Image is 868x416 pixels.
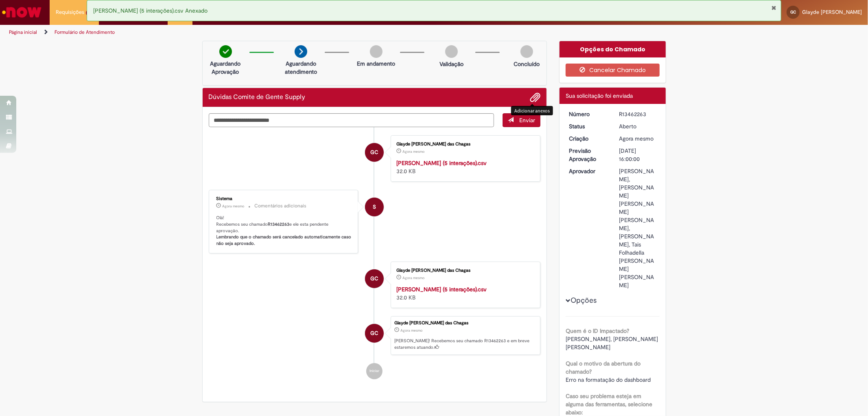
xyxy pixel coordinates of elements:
[566,376,651,383] span: Erro na formatação do dashboard
[802,9,862,15] span: Glayde [PERSON_NAME]
[566,64,660,77] button: Cancelar Chamado
[255,202,307,209] small: Comentários adicionais
[216,215,352,247] p: Olá! Recebemos seu chamado e ele esta pendente aprovação.
[402,275,424,280] span: Agora mesmo
[511,106,553,115] div: Adicionar anexos
[619,110,657,118] div: R13462263
[357,59,395,68] p: Em andamento
[566,360,641,375] b: Qual o motivo da abertura do chamado?
[396,159,532,175] div: 32.0 KB
[519,117,535,124] span: Enviar
[619,135,654,142] span: Agora mesmo
[563,110,613,118] dt: Número
[370,269,378,288] span: GC
[619,134,657,143] div: 29/08/2025 12:51:43
[396,285,532,302] div: 32.0 KB
[566,335,660,351] span: [PERSON_NAME], [PERSON_NAME] [PERSON_NAME]
[396,142,532,147] div: Glayde [PERSON_NAME] das Chagas
[396,286,487,293] a: [PERSON_NAME] (5 interações).csv
[209,113,494,127] textarea: Digite sua mensagem aqui...
[560,41,666,57] div: Opções do Chamado
[268,221,290,227] b: R13462263
[281,59,321,76] p: Aguardando atendimento
[402,149,424,154] time: 29/08/2025 12:52:07
[530,92,540,103] button: Adicionar anexos
[439,60,464,68] p: Validação
[400,328,422,333] span: Agora mesmo
[396,268,532,273] div: Glayde [PERSON_NAME] das Chagas
[365,143,384,162] div: Glayde Selma Carvalho das Chagas
[394,338,536,350] p: [PERSON_NAME]! Recebemos seu chamado R13462263 e em breve estaremos atuando.
[402,275,424,280] time: 29/08/2025 12:51:33
[619,135,654,142] time: 29/08/2025 12:51:43
[6,25,573,40] ul: Trilhas de página
[93,7,208,14] span: [PERSON_NAME] (5 interações).csv Anexado
[216,196,352,201] div: Sistema
[1,4,43,20] img: ServiceNow
[396,159,487,167] a: [PERSON_NAME] (5 interações).csv
[370,45,383,58] img: img-circle-grey.png
[772,4,777,11] button: Fechar Notificação
[219,45,232,58] img: check-circle-green.png
[619,167,657,289] div: [PERSON_NAME], [PERSON_NAME] [PERSON_NAME] [PERSON_NAME], [PERSON_NAME], Tais Folhadella [PERSON_...
[209,127,541,387] ul: Histórico de tíquete
[209,94,306,101] h2: Dúvidas Comite de Gente Supply Histórico de tíquete
[566,327,629,335] b: Quem é o ID Impactado?
[445,45,458,58] img: img-circle-grey.png
[56,8,84,16] span: Requisições
[216,234,353,247] b: Lembrando que o chamado será cancelado automaticamente caso não seja aprovado.
[365,269,384,288] div: Glayde Selma Carvalho das Chagas
[400,328,422,333] time: 29/08/2025 12:51:43
[223,204,245,209] span: Agora mesmo
[563,122,613,130] dt: Status
[209,316,541,355] li: Glayde Selma Carvalho das Chagas
[394,321,536,326] div: Glayde [PERSON_NAME] das Chagas
[790,9,796,15] span: GC
[503,113,540,127] button: Enviar
[566,392,652,416] b: Caso seu problema esteja em alguma das ferramentas, selecione abaixo:
[619,147,657,163] div: [DATE] 16:00:00
[563,167,613,175] dt: Aprovador
[566,92,633,99] span: Sua solicitação foi enviada
[206,59,245,76] p: Aguardando Aprovação
[223,204,245,209] time: 29/08/2025 12:51:57
[402,149,424,154] span: Agora mesmo
[365,198,384,216] div: System
[9,29,37,35] a: Página inicial
[563,134,613,143] dt: Criação
[514,60,540,68] p: Concluído
[86,9,93,16] span: 5
[365,324,384,343] div: Glayde Selma Carvalho das Chagas
[55,29,115,35] a: Formulário de Atendimento
[563,147,613,163] dt: Previsão Aprovação
[370,143,378,162] span: GC
[520,45,533,58] img: img-circle-grey.png
[295,45,307,58] img: arrow-next.png
[370,324,378,343] span: GC
[373,197,376,217] span: S
[619,122,657,130] div: Aberto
